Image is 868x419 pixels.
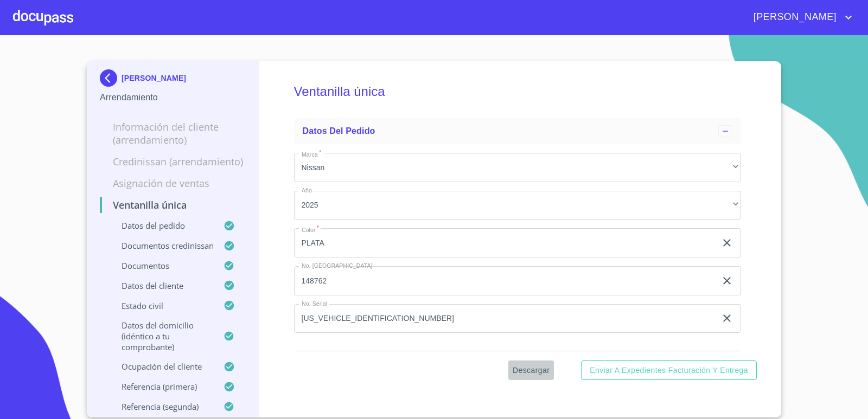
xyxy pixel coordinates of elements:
img: Docupass spot blue [100,69,122,87]
p: Referencia (primera) [100,381,224,392]
div: Nissan [294,153,742,182]
div: 2025 [294,191,742,220]
button: clear input [720,312,733,325]
p: Arrendamiento [100,91,246,104]
button: Descargar [508,360,554,381]
p: Datos del cliente [100,280,224,291]
p: Ventanilla única [100,198,246,211]
h5: Ventanilla única [294,69,742,114]
p: Datos del domicilio (idéntico a tu comprobante) [100,320,224,352]
p: Credinissan (Arrendamiento) [100,155,246,168]
button: Enviar a Expedientes Facturación y Entrega [581,360,757,381]
p: Datos del pedido [100,220,224,231]
p: Estado civil [100,300,224,311]
span: Descargar [513,364,550,377]
button: clear input [720,274,733,287]
p: Información del cliente (Arrendamiento) [100,120,246,146]
button: account of current user [745,9,855,26]
span: Enviar a Expedientes Facturación y Entrega [590,364,748,377]
span: [PERSON_NAME] [745,9,842,26]
p: Documentos [100,260,224,271]
p: Ocupación del Cliente [100,361,224,372]
div: [PERSON_NAME] [100,69,246,91]
p: [PERSON_NAME] [122,74,186,82]
div: Datos del pedido [294,118,742,144]
p: Referencia (segunda) [100,401,224,412]
button: clear input [720,236,733,249]
p: Documentos CrediNissan [100,240,224,251]
span: Datos del pedido [303,126,375,136]
p: Asignación de Ventas [100,177,246,190]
